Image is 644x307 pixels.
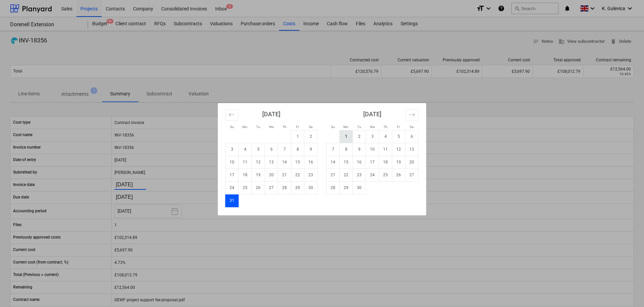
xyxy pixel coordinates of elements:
td: Friday, August 8, 2025 [291,143,304,156]
td: Tuesday, August 12, 2025 [252,156,265,168]
strong: [DATE] [363,111,381,118]
td: Sunday, August 10, 2025 [226,156,239,168]
td: Saturday, August 23, 2025 [304,168,317,181]
td: Saturday, August 30, 2025 [304,181,317,194]
td: Friday, August 1, 2025 [291,130,304,143]
td: Thursday, September 25, 2025 [379,168,392,181]
td: Wednesday, September 24, 2025 [366,168,379,181]
td: Sunday, August 24, 2025 [226,181,239,194]
td: Wednesday, September 17, 2025 [366,156,379,168]
td: Tuesday, September 23, 2025 [353,168,366,181]
td: Tuesday, August 26, 2025 [252,181,265,194]
td: Friday, September 5, 2025 [392,130,405,143]
td: Friday, September 12, 2025 [392,143,405,156]
td: Saturday, August 2, 2025 [304,130,317,143]
td: Wednesday, August 6, 2025 [265,143,278,156]
td: Tuesday, August 5, 2025 [252,143,265,156]
td: Thursday, August 28, 2025 [278,181,291,194]
td: Tuesday, September 2, 2025 [353,130,366,143]
td: Thursday, September 4, 2025 [379,130,392,143]
td: Monday, September 29, 2025 [340,181,353,194]
td: Monday, August 11, 2025 [239,156,252,168]
small: Tu [357,125,361,129]
td: Friday, August 22, 2025 [291,168,304,181]
td: Saturday, September 20, 2025 [405,156,418,168]
iframe: Chat Widget [610,275,644,307]
td: Selected. Sunday, August 31, 2025 [226,194,239,207]
button: Move backward to switch to the previous month. [225,109,238,121]
td: Saturday, August 16, 2025 [304,156,317,168]
div: Calendar [218,103,426,215]
td: Wednesday, September 3, 2025 [366,130,379,143]
td: Friday, September 26, 2025 [392,168,405,181]
td: Friday, September 19, 2025 [392,156,405,168]
td: Saturday, September 13, 2025 [405,143,418,156]
td: Sunday, September 28, 2025 [327,181,340,194]
td: Monday, August 25, 2025 [239,181,252,194]
td: Saturday, August 9, 2025 [304,143,317,156]
td: Monday, September 8, 2025 [340,143,353,156]
td: Thursday, August 14, 2025 [278,156,291,168]
td: Wednesday, August 13, 2025 [265,156,278,168]
td: Monday, September 15, 2025 [340,156,353,168]
td: Saturday, September 27, 2025 [405,168,418,181]
td: Thursday, September 11, 2025 [379,143,392,156]
strong: [DATE] [262,111,280,118]
td: Sunday, September 21, 2025 [327,168,340,181]
td: Friday, August 29, 2025 [291,181,304,194]
td: Sunday, August 17, 2025 [226,168,239,181]
td: Monday, September 22, 2025 [340,168,353,181]
small: Mo [242,125,247,129]
small: Su [331,125,335,129]
td: Saturday, September 6, 2025 [405,130,418,143]
td: Friday, August 15, 2025 [291,156,304,168]
small: Fr [296,125,299,129]
small: Fr [397,125,400,129]
small: We [370,125,375,129]
td: Wednesday, September 10, 2025 [366,143,379,156]
td: Thursday, August 21, 2025 [278,168,291,181]
td: Monday, September 1, 2025 [340,130,353,143]
td: Monday, August 4, 2025 [239,143,252,156]
td: Sunday, August 3, 2025 [226,143,239,156]
small: We [269,125,274,129]
small: Su [230,125,234,129]
small: Th [383,125,387,129]
td: Tuesday, September 30, 2025 [353,181,366,194]
small: Mo [343,125,348,129]
button: Move forward to switch to the next month. [405,109,418,121]
small: Sa [410,125,413,129]
small: Th [282,125,286,129]
td: Tuesday, August 19, 2025 [252,168,265,181]
td: Sunday, September 14, 2025 [327,156,340,168]
small: Tu [256,125,260,129]
td: Monday, August 18, 2025 [239,168,252,181]
td: Wednesday, August 20, 2025 [265,168,278,181]
td: Tuesday, September 9, 2025 [353,143,366,156]
td: Thursday, September 18, 2025 [379,156,392,168]
td: Thursday, August 7, 2025 [278,143,291,156]
td: Sunday, September 7, 2025 [327,143,340,156]
td: Wednesday, August 27, 2025 [265,181,278,194]
small: Sa [309,125,312,129]
td: Tuesday, September 16, 2025 [353,156,366,168]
